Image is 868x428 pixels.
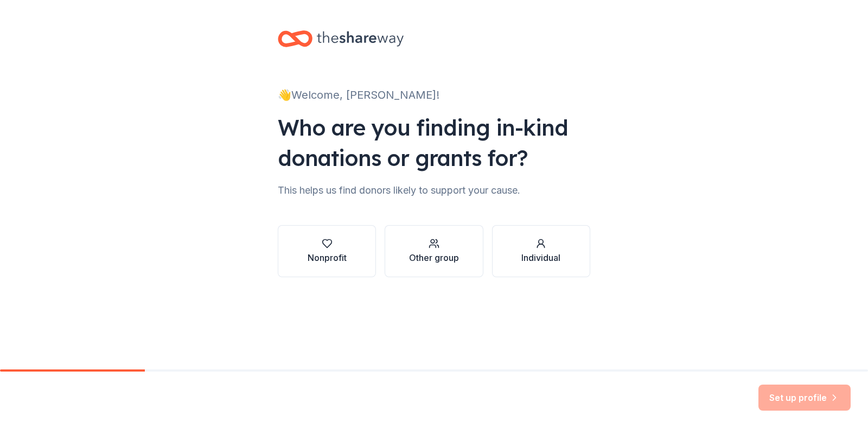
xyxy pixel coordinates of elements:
[308,251,347,264] div: Nonprofit
[278,112,590,173] div: Who are you finding in-kind donations or grants for?
[278,225,376,277] button: Nonprofit
[492,225,590,277] button: Individual
[409,251,459,264] div: Other group
[385,225,483,277] button: Other group
[278,182,590,199] div: This helps us find donors likely to support your cause.
[521,251,560,264] div: Individual
[278,86,590,104] div: 👋 Welcome, [PERSON_NAME]!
